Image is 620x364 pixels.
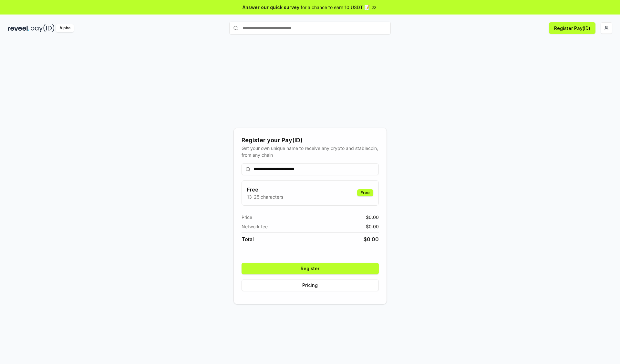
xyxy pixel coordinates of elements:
[366,214,379,221] span: $ 0.00
[31,24,55,32] img: pay_id
[242,235,254,243] span: Total
[242,223,268,230] span: Network fee
[364,235,379,243] span: $ 0.00
[247,186,283,193] h3: Free
[242,263,379,274] button: Register
[549,22,595,34] button: Register Pay(ID)
[243,4,299,11] span: Answer our quick survey
[247,193,283,200] p: 13-25 characters
[8,24,29,32] img: reveel_dark
[366,223,379,230] span: $ 0.00
[357,189,373,196] div: Free
[56,24,74,32] div: Alpha
[301,4,370,11] span: for a chance to earn 10 USDT 📝
[242,280,379,291] button: Pricing
[242,214,252,221] span: Price
[242,136,379,145] div: Register your Pay(ID)
[242,145,379,158] div: Get your own unique name to receive any crypto and stablecoin, from any chain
